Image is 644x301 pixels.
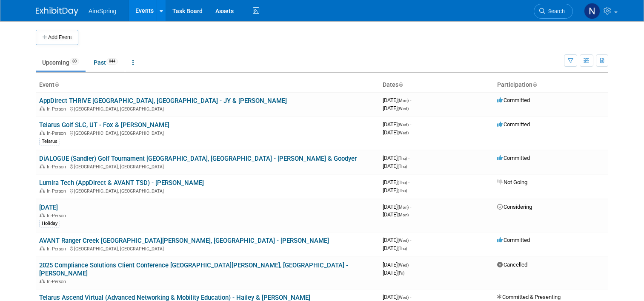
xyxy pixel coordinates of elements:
span: Search [545,8,565,14]
span: In-Person [47,106,69,112]
span: 944 [106,58,118,65]
span: (Wed) [398,131,409,135]
span: (Thu) [398,188,407,193]
span: [DATE] [383,237,411,243]
img: In-Person Event [40,131,45,135]
span: (Fri) [398,271,404,275]
a: Sort by Event Name [54,81,59,88]
a: [DATE] [39,204,58,211]
span: [DATE] [383,155,409,161]
th: Event [36,78,379,92]
span: [DATE] [383,187,407,193]
th: Dates [379,78,494,92]
th: Participation [494,78,608,92]
span: - [410,261,411,268]
span: (Wed) [398,238,409,243]
span: In-Person [47,164,69,170]
span: In-Person [47,188,69,194]
div: [GEOGRAPHIC_DATA], [GEOGRAPHIC_DATA] [39,187,376,194]
span: [DATE] [383,211,409,218]
span: [DATE] [383,245,407,251]
span: Committed & Presenting [497,294,561,300]
span: In-Person [47,279,69,284]
span: - [408,179,409,185]
span: [DATE] [383,121,411,128]
a: Sort by Participation Type [532,81,537,88]
span: - [410,294,411,300]
span: Committed [497,121,530,128]
span: Not Going [497,179,527,185]
div: Holiday [39,220,60,227]
a: DiALOGUE (Sandler) Golf Tournament [GEOGRAPHIC_DATA], [GEOGRAPHIC_DATA] - [PERSON_NAME] & Goodyer [39,155,357,162]
button: Add Event [36,30,78,45]
div: [GEOGRAPHIC_DATA], [GEOGRAPHIC_DATA] [39,245,376,252]
span: Committed [497,155,530,161]
a: AppDirect THRIVE [GEOGRAPHIC_DATA], [GEOGRAPHIC_DATA] - JY & [PERSON_NAME] [39,97,287,105]
a: Search [534,4,573,19]
div: [GEOGRAPHIC_DATA], [GEOGRAPHIC_DATA] [39,129,376,136]
img: In-Person Event [40,188,45,193]
img: In-Person Event [40,246,45,250]
span: (Thu) [398,246,407,251]
span: - [410,121,411,128]
span: Cancelled [497,261,527,268]
span: [DATE] [383,261,411,268]
a: Telarus Golf SLC, UT - Fox & [PERSON_NAME] [39,121,169,129]
span: [DATE] [383,204,411,210]
span: (Wed) [398,295,409,300]
a: Upcoming80 [36,54,86,71]
img: In-Person Event [40,279,45,283]
span: [DATE] [383,179,409,185]
span: [DATE] [383,270,404,276]
a: 2025 Compliance Solutions Client Conference [GEOGRAPHIC_DATA][PERSON_NAME], [GEOGRAPHIC_DATA] - [... [39,261,348,277]
span: Considering [497,204,532,210]
span: (Mon) [398,98,409,103]
span: [DATE] [383,97,411,103]
img: ExhibitDay [36,7,78,16]
span: - [410,97,411,103]
a: Lumira Tech (AppDirect & AVANT TSD) - [PERSON_NAME] [39,179,204,187]
span: (Mon) [398,205,409,210]
span: - [408,155,409,161]
span: (Thu) [398,156,407,161]
img: In-Person Event [40,106,45,111]
img: In-Person Event [40,213,45,217]
span: Committed [497,97,530,103]
span: In-Person [47,246,69,252]
a: AVANT Ranger Creek [GEOGRAPHIC_DATA][PERSON_NAME], [GEOGRAPHIC_DATA] - [PERSON_NAME] [39,237,329,244]
span: - [410,237,411,243]
img: In-Person Event [40,164,45,168]
img: Natalie Pyron [584,3,600,19]
div: [GEOGRAPHIC_DATA], [GEOGRAPHIC_DATA] [39,105,376,112]
span: (Wed) [398,263,409,267]
span: - [410,204,411,210]
span: In-Person [47,213,69,219]
span: (Thu) [398,164,407,169]
span: AireSpring [89,8,116,14]
a: Sort by Start Date [398,81,403,88]
div: [GEOGRAPHIC_DATA], [GEOGRAPHIC_DATA] [39,163,376,170]
span: 80 [70,58,79,65]
span: [DATE] [383,105,409,111]
span: (Wed) [398,122,409,127]
span: (Wed) [398,106,409,111]
span: (Thu) [398,180,407,185]
div: Telarus [39,138,60,145]
span: [DATE] [383,294,411,300]
span: In-Person [47,131,69,136]
span: (Mon) [398,213,409,217]
span: [DATE] [383,163,407,169]
a: Past944 [87,54,124,71]
span: Committed [497,237,530,243]
span: [DATE] [383,129,409,136]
